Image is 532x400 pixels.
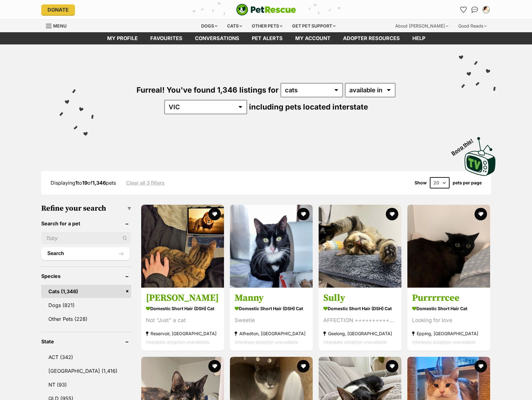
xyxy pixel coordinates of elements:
div: Cats [223,20,246,32]
a: Clear all 3 filters [126,180,165,186]
button: My account [481,5,491,15]
span: including pets located interstate [249,102,368,111]
strong: Geelong, [GEOGRAPHIC_DATA] [323,329,397,338]
a: Pet alerts [246,32,289,44]
img: Purrrrrcee - Domestic Short Hair Cat [407,205,490,288]
ul: Account quick links [459,5,491,15]
a: Favourites [459,5,469,15]
img: chat-41dd97257d64d25036548639549fe6c8038ab92f7586957e7f3b1b290dea8141.svg [471,7,478,13]
span: Displaying to of pets [51,180,116,186]
a: Other Pets (228) [41,312,132,326]
div: Dogs [197,20,222,32]
img: PetRescue TV logo [465,137,496,176]
div: Not "Just" a cat [146,316,219,325]
a: Menu [46,20,71,31]
div: Get pet support [288,20,340,32]
div: Sweetie [235,316,308,325]
div: Other pets [247,20,287,32]
div: About [PERSON_NAME] [391,20,453,32]
a: Favourites [144,32,189,44]
a: Donate [41,4,75,15]
button: favourite [475,208,487,220]
a: [GEOGRAPHIC_DATA] (1,416) [41,364,132,377]
img: logo-cat-932fe2b9b8326f06289b0f2fb663e598f794de774fb13d1741a6617ecf9a85b4.svg [236,4,296,16]
span: Interstate adoption unavailable [235,339,298,345]
a: Cats (1,346) [41,285,132,298]
header: Species [41,273,132,279]
span: Show [415,180,427,185]
button: favourite [208,208,221,220]
input: Toby [41,232,132,244]
strong: Domestic Short Hair (DSH) Cat [235,304,308,313]
span: Interstate adoption unavailable [146,339,209,345]
a: My account [289,32,337,44]
a: ACT (342) [41,351,132,364]
a: Help [406,32,431,44]
a: Purrrrrcee Domestic Short Hair Cat Looking for love Epping, [GEOGRAPHIC_DATA] Interstate adoption... [407,287,490,351]
strong: 1 [75,180,77,186]
strong: Domestic Short Hair (DSH) Cat [146,304,219,313]
div: Looking for love [412,316,485,325]
a: conversations [189,32,246,44]
button: Search [41,247,130,260]
strong: 1,346 [92,180,106,186]
h3: [PERSON_NAME] [146,292,219,304]
strong: Domestic Short Hair (DSH) Cat [323,304,397,313]
button: favourite [297,360,310,372]
span: Interstate adoption unavailable [323,339,387,345]
span: Furreal! You've found 1,346 listings for [137,85,279,95]
div: Good Reads [454,20,491,32]
span: Menu [53,23,67,28]
img: Sully - Domestic Short Hair (DSH) Cat [319,205,401,288]
a: Sully Domestic Short Hair (DSH) Cat AFFECTION +++++++++++++++ Geelong, [GEOGRAPHIC_DATA] Intersta... [319,287,401,351]
header: Search for a pet [41,221,132,226]
a: Manny Domestic Short Hair (DSH) Cat Sweetie Alfredton, [GEOGRAPHIC_DATA] Interstate adoption unav... [230,287,313,351]
a: Conversations [470,5,480,15]
strong: Alfredton, [GEOGRAPHIC_DATA] [235,329,308,338]
img: Sasha - Domestic Short Hair (DSH) Cat [141,205,224,288]
button: favourite [386,208,398,220]
img: Jessica Morgan profile pic [483,7,489,13]
strong: 19 [82,180,87,186]
a: Adopter resources [337,32,406,44]
a: Dogs (821) [41,299,132,312]
span: Boop this! [450,134,479,156]
span: Interstate adoption unavailable [412,339,475,345]
strong: Domestic Short Hair Cat [412,304,485,313]
label: pets per page [453,180,482,185]
a: My profile [101,32,144,44]
strong: Epping, [GEOGRAPHIC_DATA] [412,329,485,338]
h3: Sully [323,292,397,304]
h3: Purrrrrcee [412,292,485,304]
div: AFFECTION +++++++++++++++ [323,316,397,325]
img: Manny - Domestic Short Hair (DSH) Cat [230,205,313,288]
a: Boop this! [465,131,496,177]
h3: Refine your search [41,204,132,213]
button: favourite [475,360,487,372]
header: State [41,339,132,344]
a: NT (93) [41,378,132,391]
button: favourite [208,360,221,372]
a: PetRescue [236,4,296,16]
a: [PERSON_NAME] Domestic Short Hair (DSH) Cat Not "Just" a cat Reservoir, [GEOGRAPHIC_DATA] Interst... [141,287,224,351]
h3: Manny [235,292,308,304]
button: favourite [386,360,398,372]
button: favourite [297,208,310,220]
strong: Reservoir, [GEOGRAPHIC_DATA] [146,329,219,338]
